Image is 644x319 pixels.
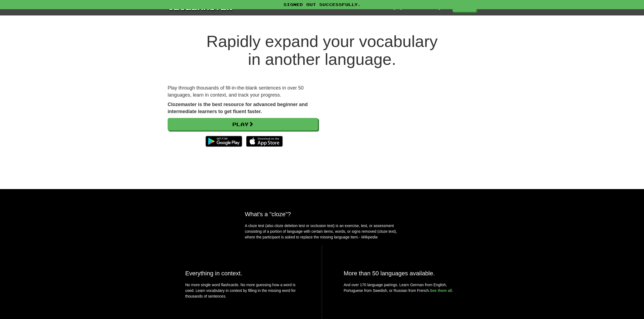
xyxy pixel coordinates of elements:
img: Download_on_the_App_Store_Badge_US-UK_135x40-25178aeef6eb6b83b96f5f2d004eda3bffbb37122de64afbaef7... [246,136,283,147]
a: Play [168,118,318,130]
img: Get it on Google Play [203,133,245,149]
strong: Clozemaster is the best resource for advanced beginner and intermediate learners to get fluent fa... [168,102,308,114]
p: And over 170 language pairings. Learn German from English, Portuguese from Swedish, or Russian fr... [344,282,459,294]
h2: Everything in context. [185,270,300,277]
h2: What's a "cloze"? [245,211,399,218]
h2: More than 50 languages available. [344,270,459,277]
p: A cloze test (also cloze deletion test or occlusion test) is an exercise, test, or assessment con... [245,223,399,240]
p: No more single word flashcards. No more guessing how a word is used. Learn vocabulary in context ... [185,282,300,302]
em: - Wikipedia [359,235,378,239]
p: Play through thousands of fill-in-the-blank sentences in over 50 languages, learn in context, and... [168,85,318,98]
a: See them all. [430,288,453,293]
